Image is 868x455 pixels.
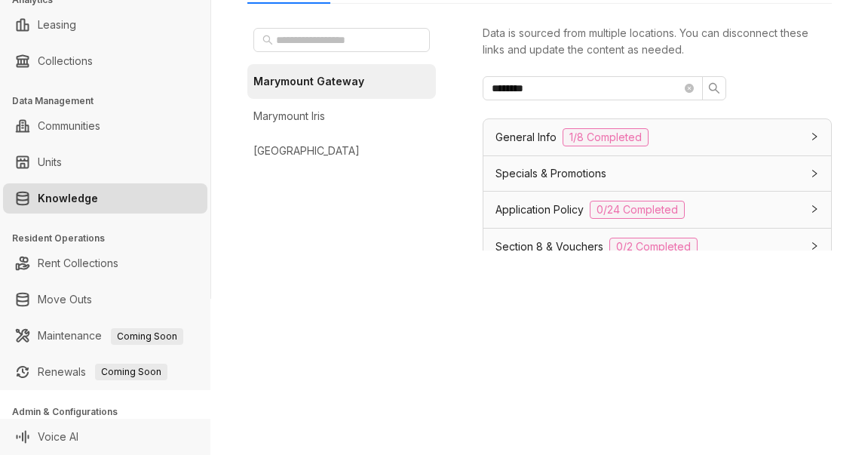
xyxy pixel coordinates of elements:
li: Move Outs [3,284,207,315]
div: Marymount Gateway [253,73,364,90]
span: Coming Soon [95,364,167,380]
div: Data is sourced from multiple locations. You can disconnect these links and update the content as... [483,25,832,58]
span: collapsed [810,241,819,251]
div: Marymount Iris [253,108,325,125]
span: collapsed [810,204,819,214]
li: Communities [3,111,207,141]
a: Move Outs [38,284,92,315]
span: Section 8 & Vouchers [495,238,603,255]
a: Knowledge [38,183,98,214]
a: RenewalsComing Soon [38,357,167,387]
span: Coming Soon [111,328,183,345]
span: Specials & Promotions [495,165,606,182]
div: [GEOGRAPHIC_DATA] [253,143,360,159]
a: Communities [38,111,100,141]
li: Collections [3,46,207,76]
span: General Info [495,129,557,146]
li: Units [3,147,207,177]
div: General Info1/8 Completed [483,119,831,155]
span: collapsed [810,169,819,178]
span: search [262,35,273,45]
a: Units [38,147,62,177]
span: close-circle [685,84,694,93]
span: 0/2 Completed [609,238,698,256]
span: Application Policy [495,201,584,218]
div: Application Policy0/24 Completed [483,192,831,228]
li: Renewals [3,357,207,387]
span: search [708,82,720,94]
a: Voice AI [38,422,78,452]
li: Maintenance [3,321,207,351]
div: Specials & Promotions [483,156,831,191]
li: Leasing [3,10,207,40]
h3: Admin & Configurations [12,405,210,419]
a: Rent Collections [38,248,118,278]
span: 0/24 Completed [590,201,685,219]
span: 1/8 Completed [563,128,649,146]
div: Section 8 & Vouchers0/2 Completed [483,229,831,265]
li: Voice AI [3,422,207,452]
a: Collections [38,46,93,76]
h3: Data Management [12,94,210,108]
li: Knowledge [3,183,207,214]
h3: Resident Operations [12,232,210,245]
a: Leasing [38,10,76,40]
span: collapsed [810,132,819,141]
li: Rent Collections [3,248,207,278]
